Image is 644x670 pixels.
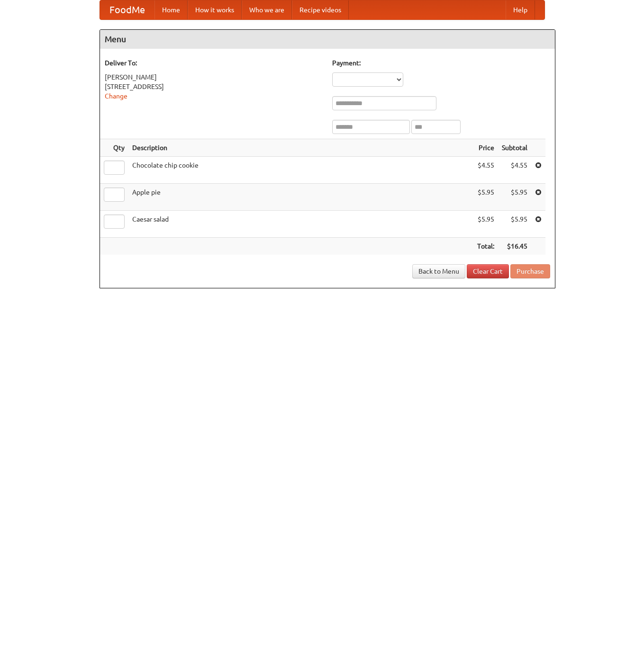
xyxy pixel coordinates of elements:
[473,238,498,255] th: Total:
[292,0,349,19] a: Recipe videos
[128,139,473,157] th: Description
[105,82,323,91] div: [STREET_ADDRESS]
[100,0,154,19] a: FoodMe
[498,157,531,184] td: $4.55
[467,264,509,278] a: Clear Cart
[100,139,128,157] th: Qty
[128,157,473,184] td: Chocolate chip cookie
[412,264,465,278] a: Back to Menu
[506,0,535,19] a: Help
[128,211,473,238] td: Caesar salad
[128,184,473,211] td: Apple pie
[100,30,555,49] h4: Menu
[498,184,531,211] td: $5.95
[105,92,127,100] a: Change
[510,264,550,278] button: Purchase
[242,0,292,19] a: Who we are
[188,0,242,19] a: How it works
[473,211,498,238] td: $5.95
[105,58,323,68] h5: Deliver To:
[498,211,531,238] td: $5.95
[498,238,531,255] th: $16.45
[498,139,531,157] th: Subtotal
[154,0,188,19] a: Home
[473,139,498,157] th: Price
[105,72,323,82] div: [PERSON_NAME]
[473,157,498,184] td: $4.55
[473,184,498,211] td: $5.95
[332,58,550,68] h5: Payment:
